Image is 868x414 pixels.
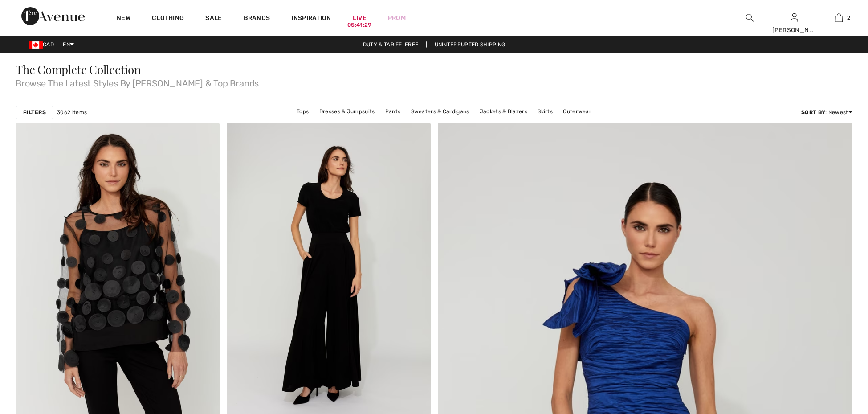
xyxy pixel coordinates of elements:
[16,61,141,77] span: The Complete Collection
[817,12,860,23] a: 2
[117,14,130,24] a: New
[315,106,379,117] a: Dresses & Jumpsuits
[292,106,313,117] a: Tops
[29,41,57,48] span: CAD
[407,106,474,117] a: Sweaters & Cardigans
[746,12,754,23] img: search the website
[291,14,331,24] span: Inspiration
[533,106,557,117] a: Skirts
[475,106,532,117] a: Jackets & Blazers
[791,12,798,23] img: My Info
[388,13,406,23] a: Prom
[801,108,852,116] div: : Newest
[801,109,825,115] strong: Sort By
[63,41,74,48] span: EN
[244,14,270,24] a: Brands
[16,75,852,88] span: Browse The Latest Styles By [PERSON_NAME] & Top Brands
[152,14,184,24] a: Clothing
[23,108,46,116] strong: Filters
[29,41,43,49] img: Canadian Dollar
[353,13,367,23] a: Live05:41:29
[21,7,85,25] img: 1ère Avenue
[381,106,405,117] a: Pants
[205,14,222,24] a: Sale
[57,108,87,116] span: 3062 items
[347,21,371,29] div: 05:41:29
[791,13,798,22] a: Sign In
[835,12,843,23] img: My Bag
[772,25,816,35] div: [PERSON_NAME]
[558,106,596,117] a: Outerwear
[847,14,850,22] span: 2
